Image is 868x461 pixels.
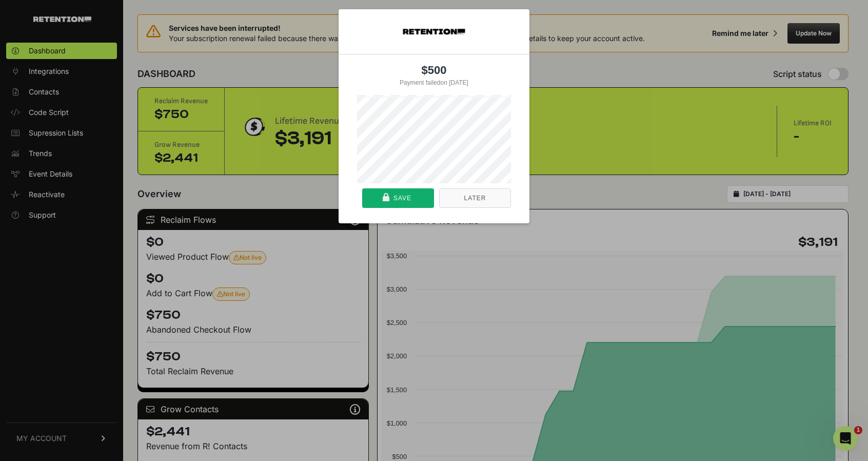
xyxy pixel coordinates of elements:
button: Later [439,188,511,208]
button: Save [362,188,434,208]
div: $500 [349,64,519,77]
div: Save [393,189,411,207]
div: on [DATE] [357,78,511,98]
img: ed32653e-1b07-423b-8e9c-8bbd2c9d35a9-2023_07_26-16_37_52.png [402,28,466,36]
div: Payment failed [400,79,440,86]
